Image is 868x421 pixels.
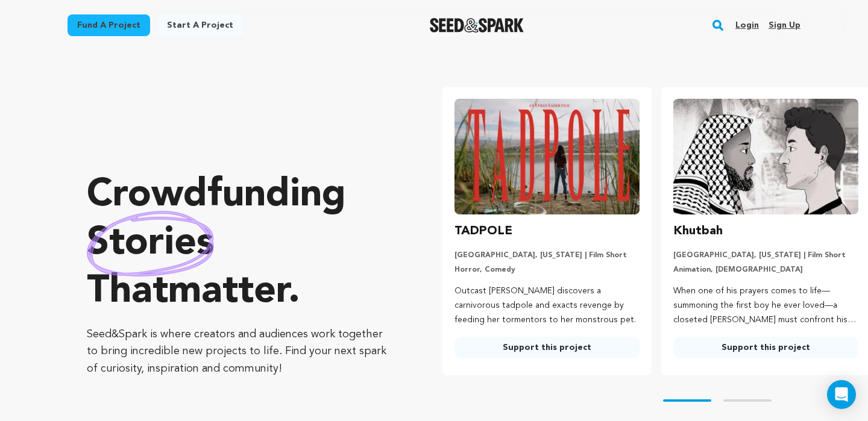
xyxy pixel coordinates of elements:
p: Seed&Spark is where creators and audiences work together to bring incredible new projects to life... [87,326,394,378]
p: Crowdfunding that . [87,172,394,316]
img: TADPOLE image [454,99,640,214]
a: Seed&Spark Homepage [430,18,524,33]
p: [GEOGRAPHIC_DATA], [US_STATE] | Film Short [454,251,640,260]
p: Outcast [PERSON_NAME] discovers a carnivorous tadpole and exacts revenge by feeding her tormentor... [454,284,640,327]
div: Open Intercom Messenger [827,380,856,409]
a: Support this project [454,337,640,358]
a: Support this project [673,337,858,358]
h3: TADPOLE [454,222,512,241]
p: When one of his prayers comes to life—summoning the first boy he ever loved—a closeted [PERSON_NA... [673,284,858,327]
span: matter [168,273,288,311]
a: Sign up [769,16,800,35]
a: Start a project [157,14,243,36]
p: Horror, Comedy [454,265,640,275]
img: Khutbah image [673,99,858,214]
p: Animation, [DEMOGRAPHIC_DATA] [673,265,858,275]
img: hand sketched image [87,211,214,276]
h3: Khutbah [673,222,723,241]
a: Fund a project [68,14,150,36]
img: Seed&Spark Logo Dark Mode [430,18,524,33]
p: [GEOGRAPHIC_DATA], [US_STATE] | Film Short [673,251,858,260]
a: Login [735,16,759,35]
